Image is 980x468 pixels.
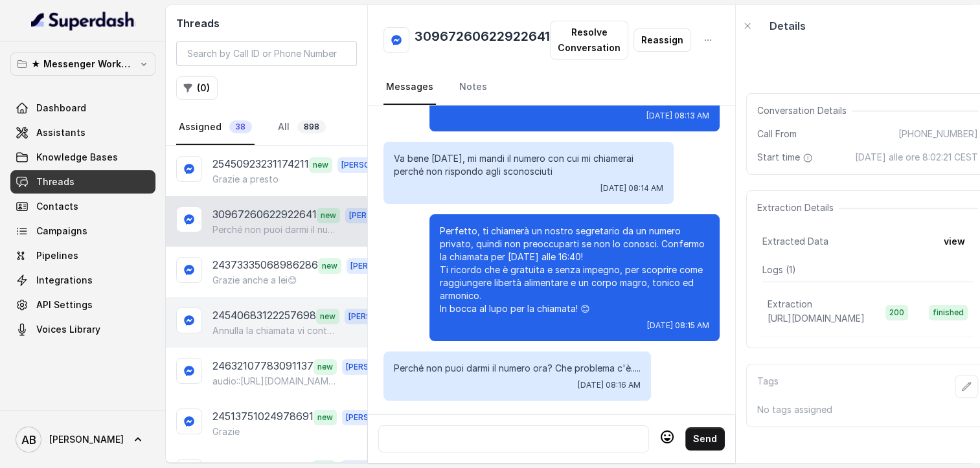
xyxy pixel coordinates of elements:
p: 30967260622922641 [212,206,317,223]
p: 24632107783091137 [212,358,313,375]
p: 25450923231174211 [212,156,309,173]
span: new [318,258,341,274]
span: Contacts [36,200,78,213]
a: All898 [275,110,328,145]
span: Extraction Details [757,201,839,214]
span: Extracted Data [762,235,828,248]
span: 898 [297,120,326,133]
p: Annulla la chiamata vi contratto io [DATE] onestamente possibile mi scuso grazie [212,324,337,337]
p: Tags [757,375,779,398]
span: [DATE] 08:14 AM [600,183,663,194]
span: [DATE] 08:15 AM [647,320,709,331]
span: new [317,208,340,223]
span: Start time [757,151,815,164]
a: Contacts [10,195,155,218]
p: ★ Messenger Workspace [31,56,135,72]
p: Perché non puoi darmi il numero ora? Che problema c'è..... [212,223,337,236]
button: Reassign [633,28,691,52]
p: Perché non puoi darmi il numero ora? Che problema c'è..... [394,362,641,375]
p: Details [769,18,806,34]
span: [PERSON_NAME] [345,309,417,324]
a: Messages [383,70,436,105]
span: Call From [757,128,797,140]
nav: Tabs [383,70,720,105]
a: Integrations [10,269,155,292]
p: audio::[URL][DOMAIN_NAME][DOMAIN_NAME] [212,375,337,388]
span: [DATE] 08:13 AM [646,111,709,121]
a: Assigned38 [176,110,255,145]
span: API Settings [36,298,93,311]
span: new [309,157,332,173]
button: view [936,230,973,253]
p: Grazie [212,425,240,438]
span: Voices Library [36,323,100,336]
input: Search by Call ID or Phone Number [176,41,357,66]
span: [PERSON_NAME] [342,410,415,425]
p: Grazie anche a lei😊 [212,274,297,287]
span: new [313,359,337,375]
span: Conversation Details [757,104,852,117]
a: Threads [10,170,155,194]
span: Pipelines [36,249,78,262]
span: Assistants [36,126,85,139]
p: Perfetto, ti chiamerà un nostro segretario da un numero privato, quindi non preoccuparti se non l... [440,225,709,315]
text: AB [21,433,36,447]
p: Extraction [768,298,812,311]
a: Campaigns [10,219,155,243]
h2: Threads [176,16,357,31]
p: 24373335068986286 [212,257,318,274]
button: (0) [176,76,218,100]
span: 200 [885,305,908,320]
span: [PERSON_NAME] [49,433,124,446]
span: 38 [229,120,252,133]
span: Knowledge Bases [36,151,118,164]
span: [PHONE_NUMBER] [898,128,978,140]
a: Voices Library [10,318,155,341]
span: Dashboard [36,102,86,115]
span: [URL][DOMAIN_NAME] [768,313,865,324]
a: Pipelines [10,244,155,267]
img: light.svg [31,10,135,31]
p: Va bene [DATE], mi mandi il numero con cui mi chiamerai perché non rispondo agli sconosciuti [394,152,663,178]
span: [PERSON_NAME] [347,258,419,274]
span: [DATE] alle ore 8:02:21 CEST [855,151,978,164]
span: [PERSON_NAME] [345,208,418,223]
a: Knowledge Bases [10,146,155,169]
nav: Tabs [176,110,357,145]
a: Assistants [10,121,155,144]
span: [PERSON_NAME] [342,359,415,375]
a: API Settings [10,293,155,317]
a: Dashboard [10,96,155,120]
h2: 30967260622922641 [415,27,550,53]
a: Notes [457,70,490,105]
a: [PERSON_NAME] [10,421,155,458]
span: finished [929,305,968,320]
button: Send [685,427,725,451]
button: Resolve Conversation [550,21,628,60]
span: Integrations [36,274,93,287]
span: new [316,309,339,324]
span: [PERSON_NAME] [337,157,410,173]
p: No tags assigned [757,403,978,416]
span: Campaigns [36,225,87,238]
p: 24540683122257698 [212,307,316,324]
span: Threads [36,175,74,188]
p: 24513751024978691 [212,408,313,425]
p: Grazie a presto [212,173,279,186]
span: new [313,410,337,425]
button: ★ Messenger Workspace [10,52,155,76]
p: Logs ( 1 ) [762,263,973,276]
span: [DATE] 08:16 AM [578,380,641,390]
